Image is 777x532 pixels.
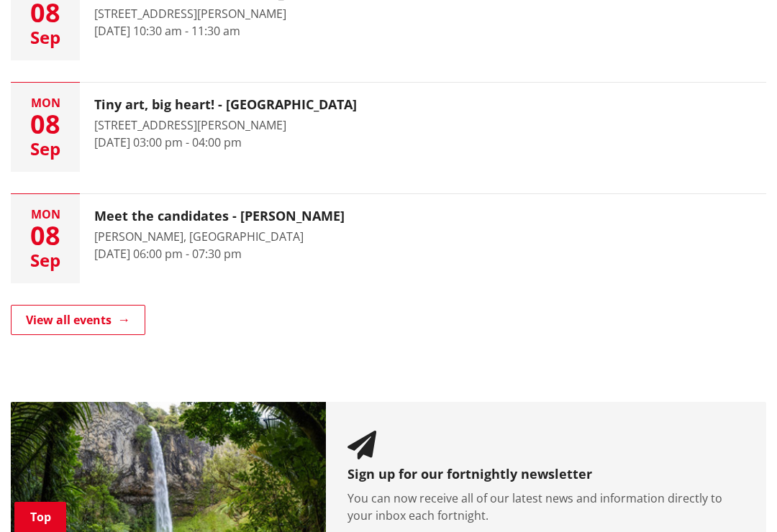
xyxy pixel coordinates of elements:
a: Mon 08 Sep Tiny art, big heart! - [GEOGRAPHIC_DATA] [STREET_ADDRESS][PERSON_NAME] [DATE] 03:00 pm... [11,83,766,172]
div: [STREET_ADDRESS][PERSON_NAME] [94,5,322,22]
div: Mon [11,208,80,220]
div: [STREET_ADDRESS][PERSON_NAME] [94,116,357,134]
h3: Sign up for our fortnightly newsletter [347,467,745,482]
iframe: Messenger Launcher [711,472,763,523]
h3: Meet the candidates - [PERSON_NAME] [94,208,345,224]
div: 08 [11,223,80,249]
div: Sep [11,140,80,157]
time: [DATE] 03:00 pm - 04:00 pm [94,134,242,150]
time: [DATE] 06:00 pm - 07:30 pm [94,246,242,262]
a: View all events [11,305,145,335]
a: Top [14,502,66,532]
div: Mon [11,97,80,109]
a: Mon 08 Sep Meet the candidates - [PERSON_NAME] [PERSON_NAME], [GEOGRAPHIC_DATA] [DATE] 06:00 pm -... [11,194,766,283]
p: You can now receive all of our latest news and information directly to your inbox each fortnight. [347,490,745,524]
time: [DATE] 10:30 am - 11:30 am [94,23,240,39]
div: [PERSON_NAME], [GEOGRAPHIC_DATA] [94,228,345,245]
div: Sep [11,252,80,269]
h3: Tiny art, big heart! - [GEOGRAPHIC_DATA] [94,97,357,113]
div: 08 [11,111,80,137]
div: Sep [11,29,80,46]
